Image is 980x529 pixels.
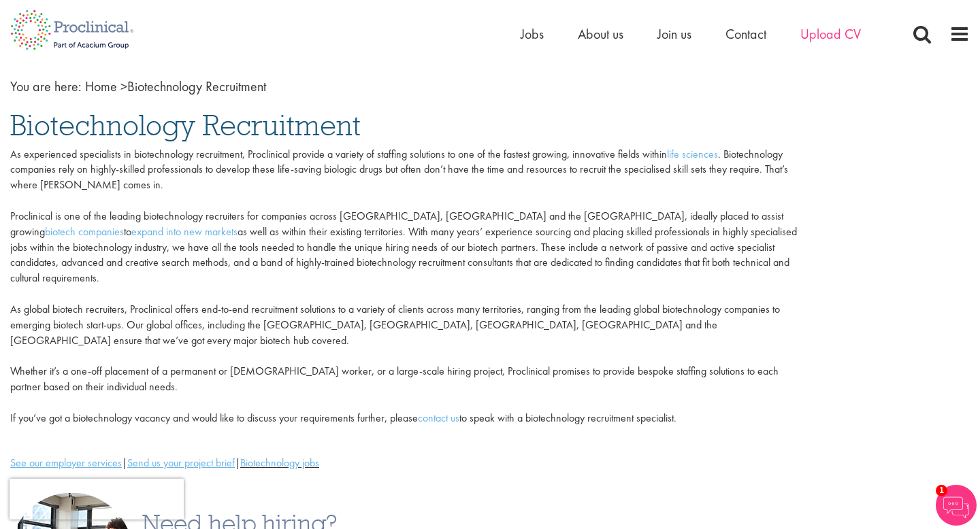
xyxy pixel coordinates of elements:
[800,25,861,43] a: Upload CV
[578,25,623,43] a: About us
[85,78,266,95] span: Biotechnology Recruitment
[240,456,319,470] a: Biotechnology jobs
[10,456,806,471] div: | |
[131,224,238,239] a: expand into new markets
[657,25,691,43] a: Join us
[418,411,459,425] a: contact us
[120,78,127,95] span: >
[725,25,766,43] a: Contact
[10,147,806,426] p: As experienced specialists in biotechnology recruitment, Proclinical provide a variety of staffin...
[10,78,82,95] span: You are here:
[667,147,718,161] a: life sciences
[85,78,117,95] a: breadcrumb link to Home
[10,479,184,519] iframe: reCAPTCHA
[45,224,124,239] a: biotech companies
[936,485,977,526] img: Chatbot
[10,107,361,143] span: Biotechnology Recruitment
[10,456,122,470] a: See our employer services
[127,456,235,470] a: Send us your project brief
[521,25,544,43] a: Jobs
[936,485,947,496] span: 1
